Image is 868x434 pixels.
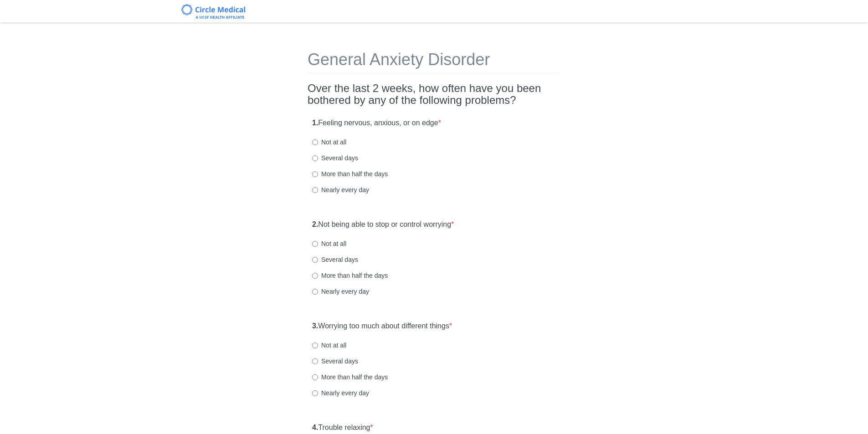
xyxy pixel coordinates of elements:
img: Circle Medical Logo [181,4,246,19]
label: Nearly every day [312,287,369,296]
label: Not at all [312,138,346,147]
label: Trouble relaxing [312,423,373,433]
input: Nearly every day [312,187,318,193]
input: Not at all [312,342,318,348]
input: Nearly every day [312,289,318,295]
h2: Over the last 2 weeks, how often have you been bothered by any of the following problems? [308,82,560,107]
label: Not at all [312,239,346,248]
input: Several days [312,257,318,263]
input: Several days [312,358,318,364]
label: Several days [312,255,358,264]
strong: 3. [312,322,318,330]
label: Several days [312,153,358,163]
label: Not being able to stop or control worrying [312,220,454,230]
label: More than half the days [312,271,388,280]
label: Nearly every day [312,388,369,398]
input: Not at all [312,241,318,247]
input: Several days [312,155,318,161]
input: More than half the days [312,171,318,177]
h1: General Anxiety Disorder [308,51,560,73]
label: Feeling nervous, anxious, or on edge [312,118,441,128]
label: Not at all [312,341,346,350]
input: Not at all [312,139,318,145]
label: More than half the days [312,169,388,179]
label: Several days [312,357,358,366]
strong: 1. [312,119,318,127]
input: More than half the days [312,273,318,279]
label: More than half the days [312,373,388,382]
label: Nearly every day [312,185,369,194]
strong: 4. [312,424,318,431]
strong: 2. [312,220,318,228]
input: Nearly every day [312,390,318,396]
input: More than half the days [312,374,318,380]
label: Worrying too much about different things [312,321,452,332]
